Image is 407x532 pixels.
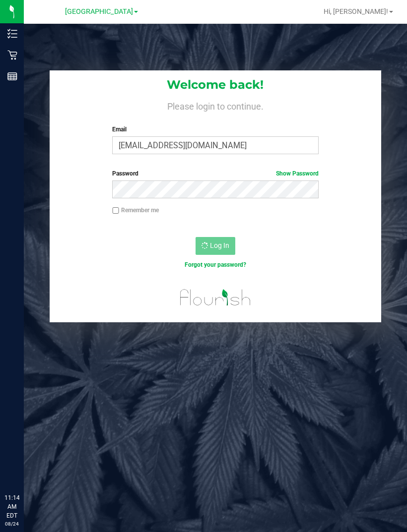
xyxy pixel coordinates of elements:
label: Remember me [112,206,159,215]
input: Remember me [112,207,119,214]
inline-svg: Retail [7,50,17,60]
a: Show Password [276,170,319,177]
p: 08/24 [4,520,19,528]
a: Forgot your password? [185,261,246,268]
button: Log In [196,237,235,255]
span: Log In [210,241,229,249]
inline-svg: Reports [7,71,17,81]
h4: Please login to continue. [50,99,381,111]
label: Email [112,125,319,134]
span: Hi, [PERSON_NAME]! [324,7,388,15]
span: [GEOGRAPHIC_DATA] [65,7,133,16]
h1: Welcome back! [50,78,381,91]
p: 11:14 AM EDT [4,493,19,520]
span: Password [112,170,138,177]
inline-svg: Inventory [7,29,17,39]
img: flourish_logo.svg [174,280,257,315]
